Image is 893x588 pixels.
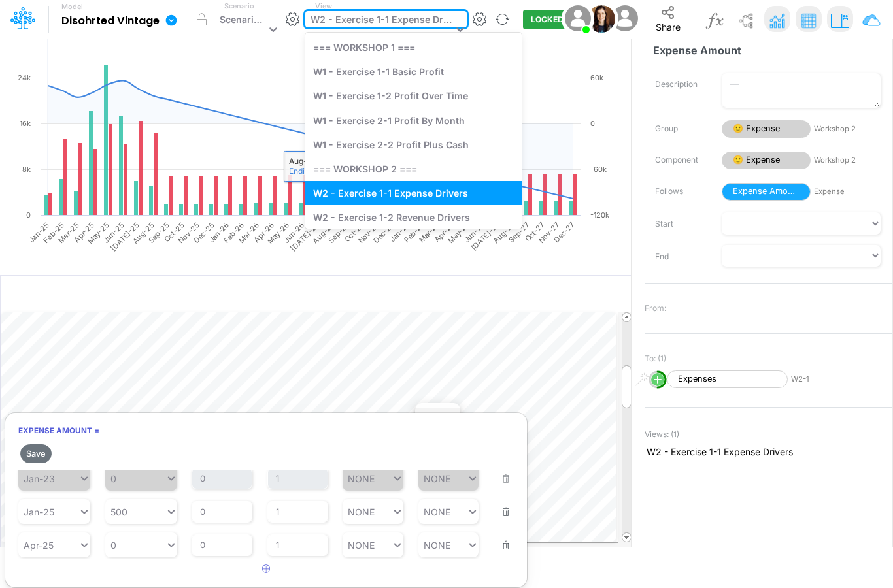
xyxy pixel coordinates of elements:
[207,220,231,244] text: Jan-26
[462,220,486,244] text: Jun-27
[24,506,54,517] div: Jan-25
[446,220,471,245] text: May-27
[101,220,126,244] text: Jun-25
[402,220,426,244] text: Feb-27
[562,2,594,35] img: User Image Icon
[348,506,375,517] div: NONE
[192,220,216,244] text: Dec-25
[424,540,450,551] div: NONE
[814,186,881,197] span: Expense
[356,220,381,245] text: Nov-26
[647,445,890,459] span: W2 - Exercise 1-1 Expense Drivers
[20,119,31,128] text: 16k
[645,150,712,171] label: Component
[388,220,411,244] text: Jan-27
[327,220,351,244] text: Sep-26
[305,181,522,205] div: W2 - Exercise 1-1 Expense Drivers
[42,220,66,244] text: Feb-25
[305,108,522,133] div: W1 - Exercise 2-1 Profit By Month
[645,429,679,440] span: Views: ( 1 )
[12,281,346,308] input: Type a title here
[507,220,531,244] text: Sep-27
[645,353,666,365] span: To: (1)
[590,165,607,174] text: -60k
[494,519,511,555] button: Remove row
[417,220,441,244] text: Mar-27
[656,22,681,33] span: Share
[645,214,712,235] label: Start
[5,419,527,442] h6: Expense Amount =
[282,220,306,244] text: Jun-26
[371,220,396,244] text: Dec-26
[814,155,881,166] span: Workshop 2
[22,165,31,174] text: 8k
[722,120,811,138] span: 🙂 Expense
[61,14,160,27] b: Disohrted Vintage
[523,10,571,29] button: LOCKED
[305,59,522,84] div: W1 - Exercise 1-1 Basic Profit
[722,183,811,201] span: Expense Amount
[609,2,641,35] img: User Image Icon
[424,506,450,517] div: NONE
[61,3,83,11] label: Model
[163,220,186,244] text: Oct-25
[491,220,516,245] text: Aug-27
[523,220,546,243] text: Oct-27
[110,506,127,517] div: 500
[494,486,511,521] button: Remove row
[222,220,246,244] text: Feb-26
[18,73,31,82] text: 24k
[20,444,52,463] button: Save
[311,12,452,29] div: W2 - Exercise 1-1 Expense Drivers
[645,74,712,95] label: Description
[27,220,51,244] text: Jan-25
[311,220,336,246] text: Aug-26
[645,1,692,37] button: Share
[588,5,615,33] img: User Image Icon
[645,181,712,202] label: Follows
[265,220,291,246] text: May-26
[343,220,366,244] text: Oct-26
[305,205,522,229] div: W2 - Exercise 1-2 Revenue Drivers
[305,157,522,181] div: === WORKSHOP 2 ===
[289,220,321,252] text: [DATE]-26
[252,220,277,244] text: Apr-26
[220,12,265,29] div: Scenario 1
[315,1,332,12] label: View
[667,370,788,388] span: Expenses
[645,246,712,267] label: End
[433,220,456,244] text: Apr-27
[224,1,254,12] label: Scenario
[649,370,667,389] svg: circle with outer border
[24,540,54,551] div: Apr-25
[645,302,666,314] span: From:
[176,220,201,245] text: Nov-25
[469,220,501,252] text: [DATE]-27
[131,220,156,246] text: Aug-25
[537,220,561,244] text: Nov-27
[86,220,111,246] text: May-25
[305,84,522,108] div: W1 - Exercise 1-2 Profit Over Time
[814,123,881,135] span: Workshop 2
[110,540,116,551] div: 0
[305,133,522,157] div: W1 - Exercise 2-2 Profit Plus Cash
[26,210,31,220] text: 0
[348,540,375,551] div: NONE
[305,35,522,59] div: === WORKSHOP 1 ===
[146,220,171,244] text: Sep-25
[552,220,576,244] text: Dec-27
[72,220,96,244] text: Apr-25
[237,220,261,244] text: Mar-26
[590,119,595,128] text: 0
[645,118,712,139] label: Group
[722,152,811,169] span: 🙂 Expense
[645,38,881,63] input: — Node name —
[590,210,609,220] text: -120k
[590,73,603,82] text: 60k
[57,220,81,244] text: Mar-25
[109,220,141,252] text: [DATE]-25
